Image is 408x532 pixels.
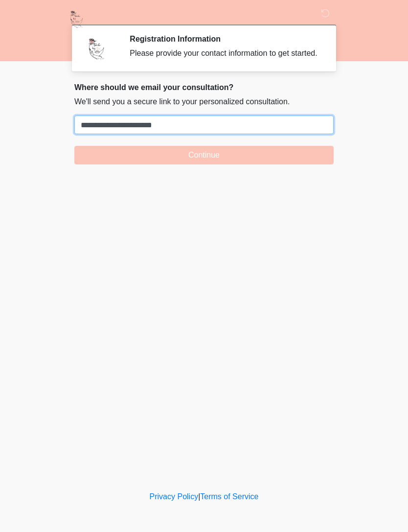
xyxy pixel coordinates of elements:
[130,47,319,59] div: Please provide your contact information to get started.
[65,7,89,31] img: Touch by Rose Beauty Bar, LLC Logo
[74,146,334,164] button: Continue
[198,492,200,501] a: |
[130,34,319,44] h2: Registration Information
[74,96,334,108] p: We'll send you a secure link to your personalized consultation.
[74,83,334,92] h2: Where should we email your consultation?
[200,492,258,501] a: Terms of Service
[150,492,199,501] a: Privacy Policy
[82,34,111,64] img: Agent Avatar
